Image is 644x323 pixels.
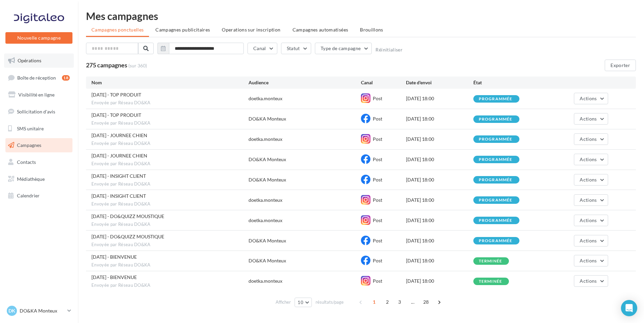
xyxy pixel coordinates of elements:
[91,234,164,239] span: 20/08/2025 - DO&QUIZZ MOUSTIQUE
[17,159,36,165] span: Contacts
[5,304,72,317] a: DK DO&KA Monteux
[91,153,147,158] span: 26/08/2025 - JOURNEE CHIEN
[222,27,280,33] span: Operations sur inscription
[479,239,513,243] div: programmée
[91,181,249,187] span: Envoyée par Réseau DO&KA
[580,197,597,203] span: Actions
[406,115,473,122] div: [DATE] 18:00
[249,257,286,264] div: DO&KA Monteux
[580,156,597,162] span: Actions
[406,257,473,264] div: [DATE] 18:00
[580,95,597,101] span: Actions
[479,279,502,284] div: terminée
[406,217,473,224] div: [DATE] 18:00
[91,262,249,268] span: Envoyée par Réseau DO&KA
[91,282,249,288] span: Envoyée par Réseau DO&KA
[17,142,41,148] span: Campagnes
[249,136,282,143] div: doetka.monteux
[360,27,383,33] span: Brouillons
[91,141,249,147] span: Envoyée par Réseau DO&KA
[574,174,608,186] button: Actions
[406,136,473,143] div: [DATE] 18:00
[373,177,382,182] span: Post
[17,193,40,198] span: Calendrier
[249,237,286,244] div: DO&KA Monteux
[406,95,473,102] div: [DATE] 18:00
[375,47,403,52] button: Réinitialiser
[249,197,282,203] div: doetka.monteux
[91,274,137,280] span: 14/08/2025 - BIENVENUE
[86,11,636,21] div: Mes campagnes
[406,197,473,203] div: [DATE] 18:00
[574,113,608,125] button: Actions
[574,93,608,104] button: Actions
[17,74,56,80] span: Boîte de réception
[406,176,473,183] div: [DATE] 18:00
[91,173,146,179] span: 21/08/2025 - INSIGHT CLIENT
[91,132,147,138] span: 26/08/2025 - JOURNEE CHIEN
[574,154,608,165] button: Actions
[361,79,406,86] div: Canal
[249,115,286,122] div: DO&KA Monteux
[574,275,608,287] button: Actions
[62,75,70,81] div: 18
[473,79,541,86] div: État
[295,298,312,307] button: 10
[574,194,608,206] button: Actions
[91,221,249,228] span: Envoyée par Réseau DO&KA
[91,120,249,126] span: Envoyée par Réseau DO&KA
[369,297,380,307] span: 1
[91,112,141,118] span: 28/08/2025 - TOP PRODUIT
[4,70,74,85] a: Boîte de réception18
[18,58,41,63] span: Opérations
[574,133,608,145] button: Actions
[479,218,513,223] div: programmée
[406,237,473,244] div: [DATE] 18:00
[621,300,637,316] div: Open Intercom Messenger
[315,43,372,54] button: Type de campagne
[298,300,303,305] span: 10
[580,258,597,263] span: Actions
[406,156,473,163] div: [DATE] 18:00
[4,155,74,169] a: Contacts
[281,43,311,54] button: Statut
[86,61,127,69] span: 275 campagnes
[8,307,15,314] span: DK
[580,217,597,223] span: Actions
[249,79,361,86] div: Audience
[373,136,382,142] span: Post
[91,161,249,167] span: Envoyée par Réseau DO&KA
[316,299,344,305] span: résultats/page
[20,307,65,314] p: DO&KA Monteux
[248,43,277,54] button: Canal
[394,297,405,307] span: 3
[574,215,608,226] button: Actions
[605,60,636,71] button: Exporter
[91,79,249,86] div: Nom
[249,278,282,284] div: doetka.monteux
[91,242,249,248] span: Envoyée par Réseau DO&KA
[407,297,418,307] span: ...
[373,278,382,284] span: Post
[479,117,513,122] div: programmée
[4,172,74,186] a: Médiathèque
[580,238,597,243] span: Actions
[249,95,282,102] div: doetka.monteux
[580,278,597,284] span: Actions
[293,27,348,33] span: Campagnes automatisées
[4,53,74,68] a: Opérations
[249,217,282,224] div: doetka.monteux
[4,138,74,152] a: Campagnes
[479,259,502,263] div: terminée
[91,92,141,98] span: 28/08/2025 - TOP PRODUIT
[373,238,382,243] span: Post
[406,79,473,86] div: Date d'envoi
[479,137,513,142] div: programmée
[91,254,137,260] span: 14/08/2025 - BIENVENUE
[5,32,72,44] button: Nouvelle campagne
[4,88,74,102] a: Visibilité en ligne
[373,217,382,223] span: Post
[128,62,147,69] span: (sur 360)
[91,201,249,207] span: Envoyée par Réseau DO&KA
[4,189,74,203] a: Calendrier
